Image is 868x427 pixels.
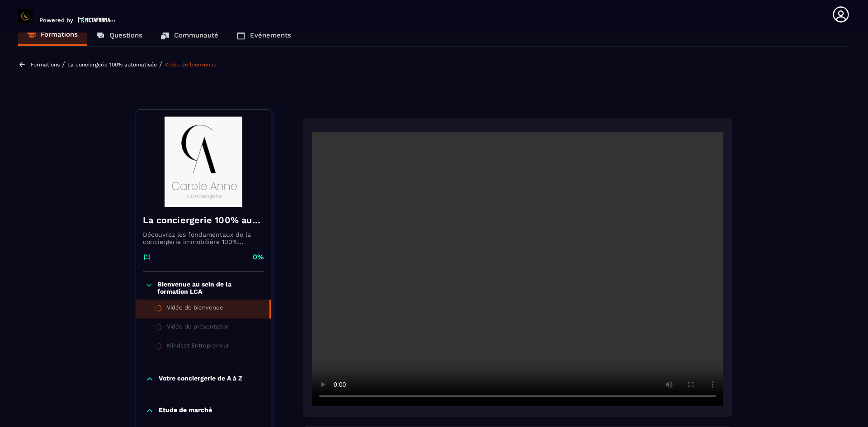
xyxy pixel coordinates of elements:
[109,31,142,39] p: Questions
[159,375,242,384] p: Votre conciergerie de A à Z
[39,17,73,23] p: Powered by
[143,214,264,226] h4: La conciergerie 100% automatisée
[78,16,116,23] img: logo
[253,252,264,262] p: 0%
[174,31,218,39] p: Communauté
[31,61,60,68] a: Formations
[41,30,78,38] p: Formations
[159,406,212,415] p: Etude de marché
[159,60,162,69] span: /
[157,281,262,295] p: Bienvenue au sein de la formation LCA
[143,231,264,245] p: Découvrez les fondamentaux de la conciergerie immobilière 100% automatisée. Cette formation est c...
[143,117,264,207] img: banner
[151,24,227,46] a: Communauté
[167,304,223,314] div: Vidéo de bienvenue
[165,61,217,68] a: Vidéo de bienvenue
[18,24,87,46] a: Formations
[250,31,291,39] p: Événements
[62,60,65,69] span: /
[167,342,229,352] div: Mindset Entrepreneur
[67,61,157,68] a: La conciergerie 100% automatisée
[18,9,33,23] img: logo-branding
[87,24,151,46] a: Questions
[227,24,300,46] a: Événements
[167,323,230,333] div: Vidéo de présentation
